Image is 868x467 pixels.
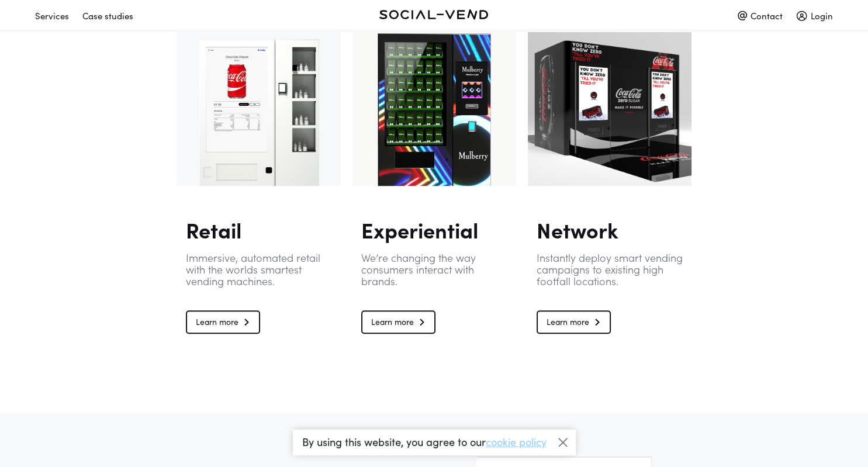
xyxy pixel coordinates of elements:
a: Learn more [186,310,260,334]
h2: Retail [186,219,332,240]
p: Instantly deploy smart vending campaigns to existing high footfall locations. [537,252,683,287]
a: Case studies [82,5,147,18]
h2: Network [537,219,683,240]
p: We’re changing the way consumers interact with brands. [361,252,507,287]
div: Case studies [82,5,133,26]
p: Immersive, automated retail with the worlds smartest vending machines. [186,252,332,287]
a: Learn more [537,310,611,334]
div: Contact [738,5,783,26]
a: Learn more [361,310,435,334]
div: Login [796,5,833,26]
a: cookie policy [486,434,547,449]
h2: Experiential [361,219,507,240]
p: By using this website, you agree to our [302,437,547,447]
div: Services [35,5,69,26]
